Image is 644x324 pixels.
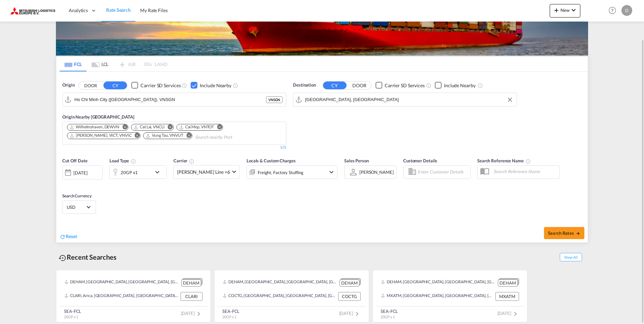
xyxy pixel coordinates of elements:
[64,308,81,314] div: SEA-FCL
[118,124,128,131] button: Remove
[64,278,180,287] div: DEHAM, Hamburg, Germany, Western Europe, Europe
[64,292,179,301] div: CLARI, Arica, Chile, South America, Americas
[64,315,78,319] span: 20GP x 1
[266,96,283,103] div: VNSGN
[179,124,214,130] div: Cai Mep, VNTOT
[305,95,513,105] input: Search by Port
[478,83,483,88] md-icon: Unchecked: Ignores neighbouring ports when fetching rates.Checked : Includes neighbouring ports w...
[570,6,578,14] md-icon: icon-chevron-down
[60,234,66,240] md-icon: icon-refresh
[66,233,77,239] span: Reset
[222,315,236,319] span: 20GP x 1
[56,250,119,265] div: Recent Searches
[576,231,580,236] md-icon: icon-arrow-right
[214,270,369,323] recent-search-card: DEHAM, [GEOGRAPHIC_DATA], [GEOGRAPHIC_DATA], [GEOGRAPHIC_DATA], [GEOGRAPHIC_DATA] DEHAMCOCTG, [GE...
[79,82,102,89] button: DOOR
[163,124,173,131] button: Remove
[74,95,266,105] input: Search by Port
[373,270,527,323] recent-search-card: DEHAM, [GEOGRAPHIC_DATA], [GEOGRAPHIC_DATA], [GEOGRAPHIC_DATA], [GEOGRAPHIC_DATA] DEHAMMXATM, [GE...
[60,57,167,71] md-pagination-wrapper: Use the left and right arrow keys to navigate between tabs
[607,5,621,17] div: Help
[435,82,476,89] md-checkbox: Checkbox No Ink
[146,133,185,138] div: Press delete to remove this chip.
[505,95,515,105] button: Clear Input
[67,204,86,210] span: USD
[59,254,67,262] md-icon: icon-backup-restore
[66,202,92,212] md-select: Select Currency: $ USDUnited States Dollar
[258,168,303,177] div: Freight Factory Stuffing
[338,292,361,301] div: COCTG
[323,82,347,89] button: CY
[247,158,296,163] span: Locals & Custom Charges
[621,5,632,16] div: D
[222,308,239,314] div: SEA-FCL
[223,292,336,301] div: COCTG, Cartagena, Colombia, South America, Americas
[10,3,56,18] img: 0def066002f611f0b450c5c881a5d6ed.png
[87,57,114,71] md-tab-item: LCL
[109,158,136,163] span: Load Type
[69,7,88,14] span: Analytics
[552,6,560,14] md-icon: icon-plus 400-fg
[181,292,202,301] div: CLARI
[69,133,131,138] div: Ho Chi Minh, VICT, VNVIC
[73,170,87,176] div: [DATE]
[109,165,167,179] div: 20GP x1icon-chevron-down
[498,280,518,287] div: DEHAM
[495,292,519,301] div: MXATM
[381,315,395,319] span: 20GP x 1
[223,278,338,287] div: DEHAM, Hamburg, Germany, Western Europe, Europe
[182,133,192,139] button: Remove
[200,82,231,89] div: Include Nearby
[552,7,578,13] span: New
[191,82,231,89] md-checkbox: Checkbox No Ink
[62,114,134,120] span: Origin Nearby [GEOGRAPHIC_DATA]
[381,278,496,287] div: DEHAM, Hamburg, Germany, Western Europe, Europe
[177,169,230,175] span: [PERSON_NAME] Line +6
[548,230,580,236] span: Search Rates
[195,132,259,143] input: Chips input.
[146,133,183,138] div: Vung Tau, VNVUT
[293,93,517,106] md-input-container: Hamburg, DEHAM
[66,122,283,143] md-chips-wrap: Chips container. Use arrow keys to select chips.
[153,168,165,176] md-icon: icon-chevron-down
[359,169,394,175] div: [PERSON_NAME]
[511,310,519,318] md-icon: icon-chevron-right
[62,82,74,89] span: Origin
[62,193,92,198] span: Search Currency
[381,308,398,314] div: SEA-FCL
[525,159,531,164] md-icon: Your search will be saved by the below given name
[213,124,223,131] button: Remove
[133,124,165,130] div: Cat Lai, VNCLI
[381,292,494,301] div: MXATM, Altamira, Mexico, Mexico & Central America, Americas
[280,145,286,151] div: 5/5
[340,280,359,287] div: DEHAM
[181,311,203,316] span: [DATE]
[497,311,519,316] span: [DATE]
[560,253,582,261] span: Show All
[385,82,425,89] div: Carrier SD Services
[140,7,168,13] span: My Rate Files
[106,7,131,13] span: Rate Search
[56,72,588,242] div: Origin DOOR CY Checkbox No InkUnchecked: Search for CY (Container Yard) services for all selected...
[131,82,181,89] md-checkbox: Checkbox No Ink
[327,168,335,176] md-icon: icon-chevron-down
[359,167,394,177] md-select: Sales Person: Dana Dönselmann
[490,166,559,176] input: Search Reference Name
[62,165,103,180] div: [DATE]
[339,311,361,316] span: [DATE]
[247,165,337,179] div: Freight Factory Stuffingicon-chevron-down
[233,83,238,88] md-icon: Unchecked: Ignores neighbouring ports when fetching rates.Checked : Includes neighbouring ports w...
[69,124,119,130] div: Wilhelmshaven, DEWVN
[121,168,138,177] div: 20GP x1
[293,82,316,89] span: Destination
[550,4,580,18] button: icon-plus 400-fgNewicon-chevron-down
[62,179,67,188] md-datepicker: Select
[418,167,468,177] input: Enter Customer Details
[130,133,140,139] button: Remove
[376,82,425,89] md-checkbox: Checkbox No Ink
[140,82,181,89] div: Carrier SD Services
[607,5,618,16] span: Help
[179,124,216,130] div: Press delete to remove this chip.
[353,310,361,318] md-icon: icon-chevron-right
[426,83,431,88] md-icon: Unchecked: Search for CY (Container Yard) services for all selected carriers.Checked : Search for...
